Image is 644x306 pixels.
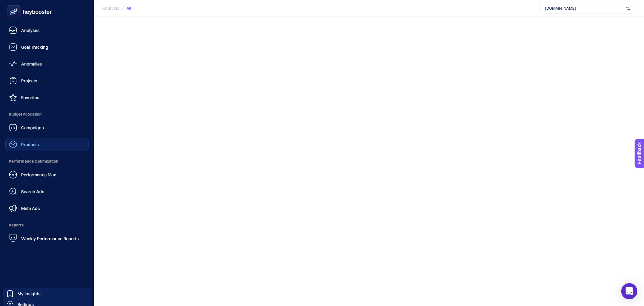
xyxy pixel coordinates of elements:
a: Weekly Performance Reports [5,232,89,245]
span: Budget Allocation [5,107,89,121]
img: svg%3e [626,5,630,12]
span: [DOMAIN_NAME] [545,6,624,11]
span: Products [21,142,39,147]
span: Reports [5,218,89,232]
span: My Insights [17,291,41,296]
span: Search Ads [21,189,44,194]
span: Feedback [4,2,25,7]
a: Campaigns [5,121,89,134]
a: Performance Max [5,168,89,181]
span: Performance Optimization [5,155,89,168]
a: Meta Ads [5,202,89,215]
div: Open Intercom Messenger [621,283,637,299]
span: Weekly Performance Reports [21,236,79,241]
a: Favorites [5,91,89,104]
span: Analysis [102,6,119,11]
span: Favorites [21,95,39,100]
span: Anomalies [21,61,42,67]
a: Analyses [5,24,89,37]
a: Products [5,138,89,151]
span: / [122,5,124,11]
a: Anomalies [5,57,89,71]
span: Analyses [21,28,40,33]
span: Goal Tracking [21,44,48,50]
span: Projects [21,78,37,83]
span: Meta Ads [21,206,40,211]
a: Projects [5,74,89,87]
span: Performance Max [21,172,56,177]
a: Search Ads [5,185,89,198]
a: Goal Tracking [5,40,89,54]
span: Campaigns [21,125,44,130]
a: My Insights [3,288,91,299]
div: All [126,6,136,11]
